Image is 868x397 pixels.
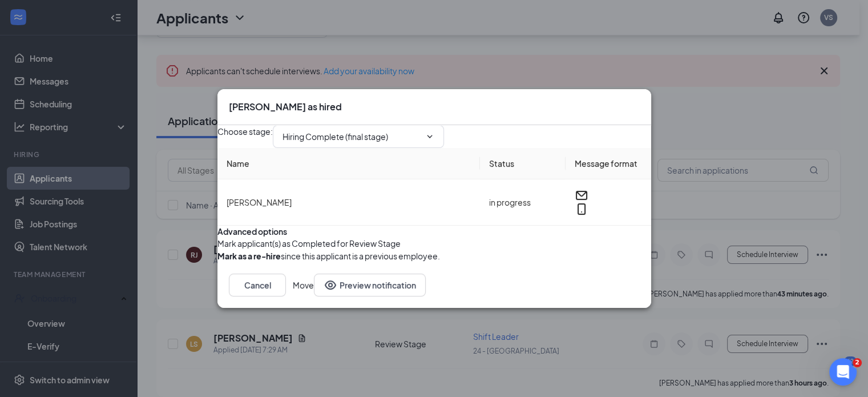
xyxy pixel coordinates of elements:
[480,148,566,179] th: Status
[227,197,292,207] span: [PERSON_NAME]
[229,101,342,113] h3: [PERSON_NAME] as hired
[566,148,651,179] th: Message format
[829,358,857,386] iframe: Intercom live chat
[229,274,286,296] button: Cancel
[217,251,281,261] b: Mark as a re-hire
[480,179,566,226] td: in progress
[314,274,426,296] button: Preview notificationEye
[217,148,480,179] th: Name
[575,189,588,202] svg: Email
[853,358,862,367] span: 2
[324,278,337,292] svg: Eye
[217,226,651,237] div: Advanced options
[217,237,401,250] span: Mark applicant(s) as Completed for Review Stage
[425,132,434,141] svg: ChevronDown
[293,274,314,296] button: Move
[217,250,440,262] div: since this applicant is a previous employee.
[575,202,588,216] svg: MobileSms
[217,125,273,148] span: Choose stage :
